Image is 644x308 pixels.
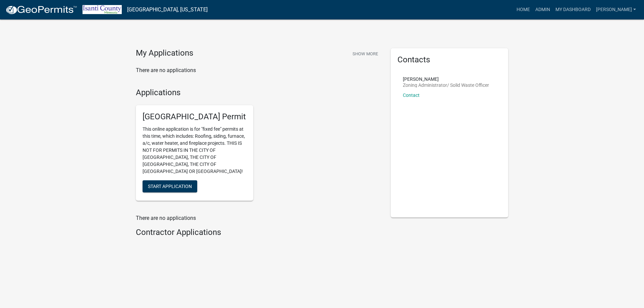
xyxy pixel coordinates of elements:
[136,88,381,98] h4: Applications
[143,126,247,175] p: This online application is for "fixed fee" permits at this time, which includes: Roofing, siding,...
[514,3,533,16] a: Home
[350,48,381,59] button: Show More
[143,180,197,192] button: Start Application
[136,88,381,206] wm-workflow-list-section: Applications
[127,4,208,15] a: [GEOGRAPHIC_DATA], [US_STATE]
[593,3,639,16] a: [PERSON_NAME]
[136,214,381,222] p: There are no applications
[143,112,247,122] h5: [GEOGRAPHIC_DATA] Permit
[136,48,193,58] h4: My Applications
[397,55,501,65] h5: Contacts
[136,228,381,240] wm-workflow-list-section: Contractor Applications
[136,66,381,74] p: There are no applications
[83,5,122,14] img: Isanti County, Minnesota
[148,184,192,189] span: Start Application
[403,83,489,87] p: Zoning Administrator/ Solid Waste Officer
[403,77,489,81] p: [PERSON_NAME]
[403,93,420,98] a: Contact
[136,228,381,237] h4: Contractor Applications
[553,3,593,16] a: My Dashboard
[533,3,553,16] a: Admin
